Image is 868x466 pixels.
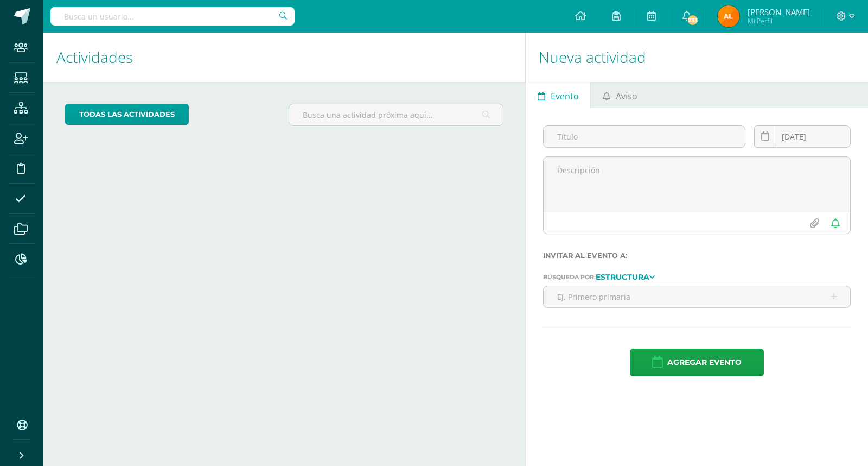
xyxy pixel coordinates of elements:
a: todas las Actividades [65,104,189,125]
span: Búsqueda por: [543,273,596,281]
input: Busca una actividad próxima aquí... [289,104,503,125]
span: Evento [551,83,579,109]
input: Busca un usuario... [50,7,295,26]
a: Evento [526,82,590,108]
span: [PERSON_NAME] [748,7,810,17]
strong: Estructura [596,272,649,282]
span: Mi Perfil [748,16,810,26]
input: Ej. Primero primaria [544,286,850,307]
button: Agregar evento [630,349,764,376]
h1: Nueva actividad [539,33,855,82]
span: Aviso [616,83,637,109]
a: Estructura [596,273,655,280]
label: Invitar al evento a: [543,251,851,260]
input: Fecha de entrega [755,126,850,147]
span: 233 [687,14,699,26]
input: Título [544,126,745,147]
img: af9b8bc9e20a7c198341f7486dafb623.png [718,5,739,27]
span: Agregar evento [667,349,742,376]
h1: Actividades [56,33,512,82]
a: Aviso [591,82,649,108]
